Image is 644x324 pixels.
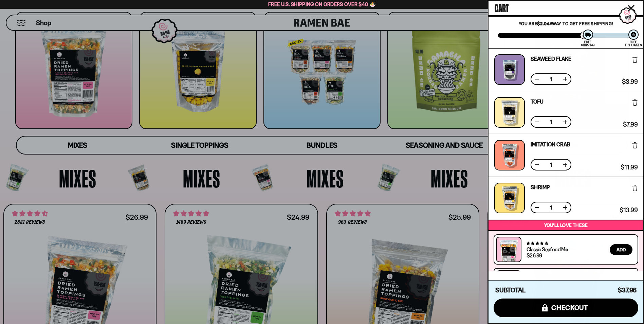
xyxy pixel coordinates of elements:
p: You’ll love these [490,222,642,229]
span: Add [617,247,626,252]
span: $37.96 [618,286,637,294]
div: $26.99 [527,253,542,258]
a: Classic Seafood Mix [527,246,568,253]
a: Imitation Crab [531,142,570,147]
p: You are away to get Free Shipping! [498,21,634,26]
div: Free Shipping [581,40,594,47]
span: $7.99 [623,122,638,128]
span: 1 [546,162,556,167]
span: $3.99 [622,79,638,85]
span: checkout [551,304,588,311]
h4: Subtotal [495,287,526,294]
span: 4.68 stars [527,241,548,246]
button: Close cart [626,3,636,13]
span: $13.99 [620,207,638,213]
span: 1 [546,119,556,125]
span: 1 [546,205,556,210]
span: $11.99 [621,164,638,170]
button: checkout [494,299,638,317]
a: Shrimp [531,184,550,190]
a: Seaweed Flake [531,56,571,61]
a: Tofu [531,99,544,104]
div: Free Fishcakes [625,40,642,47]
span: 1 [546,76,556,82]
strong: $2.04 [537,21,549,26]
button: Add [610,244,632,255]
span: Cart [495,0,509,14]
span: Free U.S. Shipping on Orders over $40 🍜 [268,1,376,7]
